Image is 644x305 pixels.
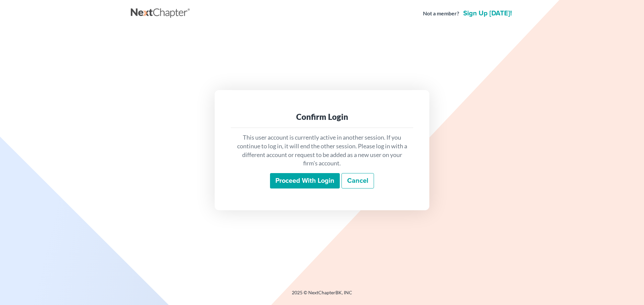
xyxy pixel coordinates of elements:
[423,10,459,17] strong: Not a member?
[270,173,340,188] input: Proceed with login
[236,133,408,168] p: This user account is currently active in another session. If you continue to log in, it will end ...
[341,173,374,188] a: Cancel
[462,10,513,17] a: Sign up [DATE]!
[131,289,513,301] div: 2025 © NextChapterBK, INC
[236,111,408,122] div: Confirm Login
